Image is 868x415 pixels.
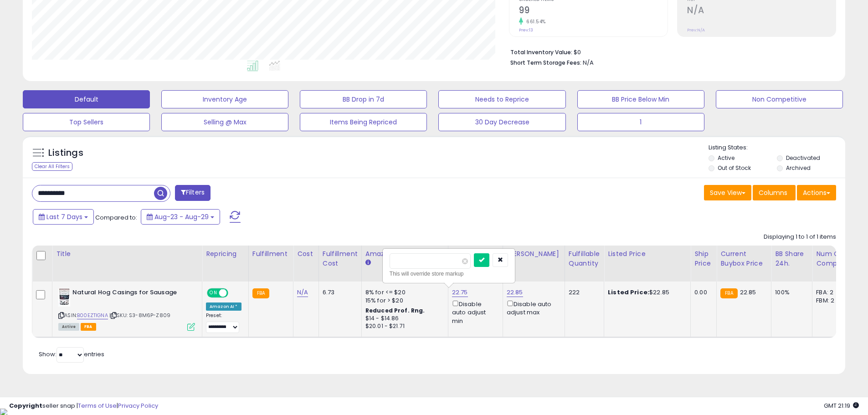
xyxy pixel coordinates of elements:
[577,113,704,131] button: 1
[58,288,195,330] div: ASIN:
[569,249,600,268] div: Fulfillable Quantity
[118,401,158,410] a: Privacy Policy
[786,154,820,162] label: Deactivated
[694,249,713,268] div: Ship Price
[438,113,565,131] button: 30 Day Decrease
[523,18,546,25] small: 661.54%
[161,113,288,131] button: Selling @ Max
[206,313,241,333] div: Preset:
[95,213,137,222] span: Compared to:
[507,288,523,297] a: 22.85
[161,90,288,108] button: Inventory Age
[300,90,427,108] button: BB Drop in 7d
[694,288,709,297] div: 0.00
[438,90,565,108] button: Needs to Reprice
[569,288,597,297] div: 222
[452,288,468,297] a: 22.75
[252,249,289,259] div: Fulfillment
[687,5,836,17] h2: N/A
[608,249,687,259] div: Listed Price
[78,401,117,410] a: Terms of Use
[824,401,859,410] span: 2025-09-6 21:19 GMT
[33,209,94,225] button: Last 7 Days
[252,288,269,298] small: FBA
[390,269,508,278] div: This will override store markup
[81,323,96,331] span: FBA
[32,162,72,171] div: Clear All Filters
[365,249,444,259] div: Amazon Fees
[227,289,241,297] span: OFF
[72,288,183,299] b: Natural Hog Casings for Sausage
[718,164,751,172] label: Out of Stock
[365,323,441,330] div: $20.01 - $21.71
[510,46,829,57] li: $0
[323,288,354,297] div: 6.73
[775,249,808,268] div: BB Share 24h.
[759,188,787,197] span: Columns
[365,315,441,323] div: $14 - $14.86
[46,212,82,221] span: Last 7 Days
[510,59,581,67] b: Short Term Storage Fees:
[718,154,734,162] label: Active
[58,288,70,307] img: 41mEpgnyYSL._SL40_.jpg
[365,259,371,267] small: Amazon Fees.
[58,323,79,331] span: All listings currently available for purchase on Amazon
[753,185,796,200] button: Columns
[740,288,756,297] span: 22.85
[786,164,811,172] label: Archived
[323,249,358,268] div: Fulfillment Cost
[23,90,150,108] button: Default
[816,288,846,297] div: FBA: 2
[9,402,158,410] div: seller snap | |
[365,288,441,297] div: 8% for <= $20
[48,147,83,159] h5: Listings
[141,209,220,225] button: Aug-23 - Aug-29
[9,401,42,410] strong: Copyright
[716,90,843,108] button: Non Competitive
[687,27,705,33] small: Prev: N/A
[608,288,649,297] b: Listed Price:
[175,185,211,201] button: Filters
[507,299,558,317] div: Disable auto adjust max
[519,5,668,17] h2: 99
[208,289,219,297] span: ON
[452,299,496,325] div: Disable auto adjust min
[519,27,533,33] small: Prev: 13
[720,288,737,298] small: FBA
[816,249,849,268] div: Num of Comp.
[39,350,104,359] span: Show: entries
[56,249,198,259] div: Title
[510,48,572,56] b: Total Inventory Value:
[583,58,594,67] span: N/A
[709,143,845,152] p: Listing States:
[704,185,751,200] button: Save View
[775,288,805,297] div: 100%
[297,249,315,259] div: Cost
[109,312,170,319] span: | SKU: S3-8M6P-Z809
[77,312,108,319] a: B00EZTIGNA
[720,249,767,268] div: Current Buybox Price
[206,249,245,259] div: Repricing
[297,288,308,297] a: N/A
[154,212,209,221] span: Aug-23 - Aug-29
[764,233,836,241] div: Displaying 1 to 1 of 1 items
[206,302,241,311] div: Amazon AI *
[507,249,561,259] div: [PERSON_NAME]
[365,297,441,305] div: 15% for > $20
[608,288,683,297] div: $22.85
[365,307,425,314] b: Reduced Prof. Rng.
[300,113,427,131] button: Items Being Repriced
[23,113,150,131] button: Top Sellers
[797,185,836,200] button: Actions
[577,90,704,108] button: BB Price Below Min
[816,297,846,305] div: FBM: 2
